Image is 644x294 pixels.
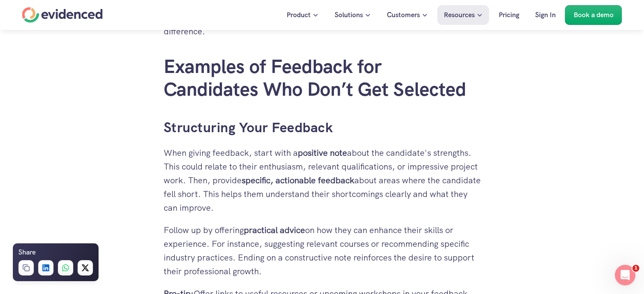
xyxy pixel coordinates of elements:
a: Sign In [529,5,562,25]
p: Book a demo [574,9,614,21]
p: Follow up by offering on how they can enhance their skills or experience. For instance, suggestin... [164,223,481,278]
p: Solutions [335,9,363,21]
span: 1 [632,265,639,272]
h6: Share [18,247,36,258]
a: Book a demo [565,5,622,25]
p: Customers [387,9,420,21]
p: Product [287,9,311,21]
p: Sign In [535,9,556,21]
h2: Examples of Feedback for Candidates Who Don’t Get Selected [164,55,481,101]
strong: practical advice [244,224,305,236]
iframe: Intercom live chat [615,265,635,285]
p: When giving feedback, start with a about the candidate's strengths. This could relate to their en... [164,146,481,215]
strong: specific, actionable feedback [242,175,354,186]
h3: Structuring Your Feedback [164,118,481,137]
p: Resources [444,9,475,21]
p: Pricing [499,9,519,21]
a: Home [22,7,103,23]
a: Pricing [492,5,526,25]
strong: positive note [298,147,347,158]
